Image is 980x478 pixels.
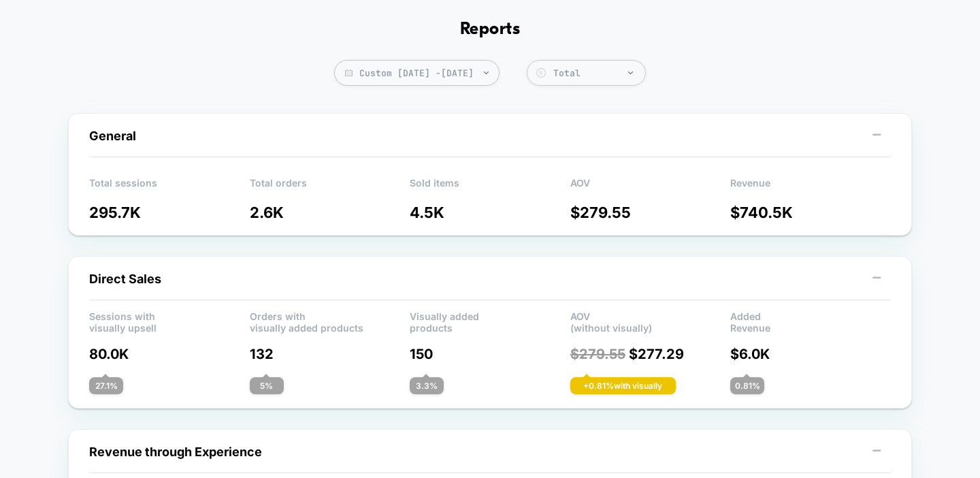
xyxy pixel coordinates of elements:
span: Custom [DATE] - [DATE] [334,60,500,86]
p: 4.5K [410,204,570,221]
p: Sold items [410,177,570,197]
p: Orders with visually added products [250,310,410,331]
p: Total sessions [89,177,250,197]
div: 5 % [250,377,284,394]
img: end [484,71,489,74]
p: Added Revenue [730,310,891,331]
span: Revenue through Experience [89,445,262,459]
p: 80.0K [89,346,250,362]
span: General [89,129,136,143]
span: Direct Sales [89,272,161,286]
p: 295.7K [89,204,250,221]
div: 27.1 % [89,377,123,394]
p: Revenue [730,177,891,197]
div: Total [553,67,638,79]
p: $ 279.55 [570,204,731,221]
div: 0.81 % [730,377,764,394]
tspan: $ [539,69,542,76]
p: AOV [570,177,731,197]
img: end [628,71,633,74]
p: 2.6K [250,204,410,221]
div: + 0.81 % with visually [570,377,676,394]
p: AOV (without visually) [570,310,731,331]
img: calendar [345,69,353,76]
p: Total orders [250,177,410,197]
h1: Reports [460,20,520,39]
p: $ 277.29 [570,346,731,362]
p: Visually added products [410,310,570,331]
div: 3.3 % [410,377,444,394]
p: 150 [410,346,570,362]
p: $ 6.0K [730,346,891,362]
span: $ 279.55 [570,346,625,362]
p: 132 [250,346,410,362]
p: $ 740.5K [730,204,891,221]
p: Sessions with visually upsell [89,310,250,331]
